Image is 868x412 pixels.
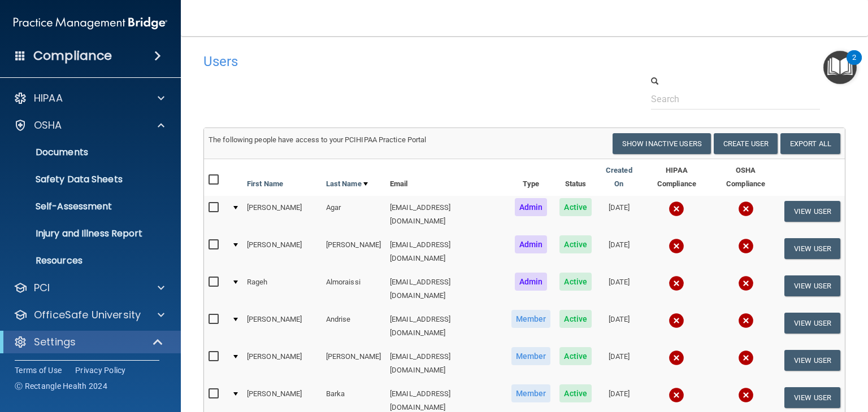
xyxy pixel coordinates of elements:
[385,159,507,196] th: Email
[7,174,162,185] p: Safety Data Sheets
[596,270,642,308] td: [DATE]
[642,159,712,196] th: HIPAA Compliance
[784,238,840,259] button: View User
[669,201,684,217] img: cross.ca9f0e7f.svg
[613,133,711,154] button: Show Inactive Users
[14,335,164,349] a: Settings
[34,91,63,105] p: HIPAA
[714,133,778,154] button: Create User
[784,275,840,296] button: View User
[385,196,507,233] td: [EMAIL_ADDRESS][DOMAIN_NAME]
[511,310,551,328] span: Member
[242,308,322,345] td: [PERSON_NAME]
[7,201,162,212] p: Self-Assessment
[75,365,126,376] a: Privacy Policy
[559,273,592,291] span: Active
[242,270,322,308] td: Rageh
[596,308,642,345] td: [DATE]
[7,255,162,266] p: Resources
[242,196,322,233] td: [PERSON_NAME]
[511,347,551,365] span: Member
[515,198,548,216] span: Admin
[852,58,856,72] div: 2
[14,308,164,322] a: OfficeSafe University
[784,387,840,408] button: View User
[673,338,854,383] iframe: Drift Widget Chat Controller
[669,387,684,403] img: cross.ca9f0e7f.svg
[669,350,684,366] img: cross.ca9f0e7f.svg
[738,387,754,403] img: cross.ca9f0e7f.svg
[601,164,637,191] a: Created On
[784,313,840,334] button: View User
[322,345,385,382] td: [PERSON_NAME]
[322,196,385,233] td: Agar
[385,270,507,308] td: [EMAIL_ADDRESS][DOMAIN_NAME]
[242,233,322,270] td: [PERSON_NAME]
[515,273,548,291] span: Admin
[559,384,592,402] span: Active
[738,201,754,217] img: cross.ca9f0e7f.svg
[209,135,427,144] span: The following people have access to your PCIHIPAA Practice Portal
[555,159,596,196] th: Status
[711,159,780,196] th: OSHA Compliance
[34,308,141,322] p: OfficeSafe University
[33,48,112,64] h4: Compliance
[14,119,164,132] a: OSHA
[780,133,840,154] a: Export All
[322,308,385,345] td: Andrise
[34,335,76,349] p: Settings
[322,233,385,270] td: [PERSON_NAME]
[738,275,754,291] img: cross.ca9f0e7f.svg
[385,345,507,382] td: [EMAIL_ADDRESS][DOMAIN_NAME]
[14,12,167,34] img: PMB logo
[559,347,592,365] span: Active
[34,281,50,295] p: PCI
[823,51,857,84] button: Open Resource Center, 2 new notifications
[738,238,754,254] img: cross.ca9f0e7f.svg
[669,313,684,328] img: cross.ca9f0e7f.svg
[14,91,164,105] a: HIPAA
[15,380,107,392] span: Ⓒ Rectangle Health 2024
[559,310,592,328] span: Active
[385,308,507,345] td: [EMAIL_ADDRESS][DOMAIN_NAME]
[559,198,592,216] span: Active
[322,270,385,308] td: Almoraissi
[34,119,62,132] p: OSHA
[559,235,592,253] span: Active
[247,177,283,191] a: First Name
[738,313,754,328] img: cross.ca9f0e7f.svg
[596,196,642,233] td: [DATE]
[651,89,820,109] input: Search
[326,177,368,191] a: Last Name
[596,233,642,270] td: [DATE]
[515,235,548,253] span: Admin
[669,275,684,291] img: cross.ca9f0e7f.svg
[511,384,551,402] span: Member
[669,238,684,254] img: cross.ca9f0e7f.svg
[203,54,571,69] h4: Users
[15,365,62,376] a: Terms of Use
[7,228,162,239] p: Injury and Illness Report
[242,345,322,382] td: [PERSON_NAME]
[784,201,840,222] button: View User
[507,159,555,196] th: Type
[14,281,164,295] a: PCI
[596,345,642,382] td: [DATE]
[385,233,507,270] td: [EMAIL_ADDRESS][DOMAIN_NAME]
[7,147,162,158] p: Documents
